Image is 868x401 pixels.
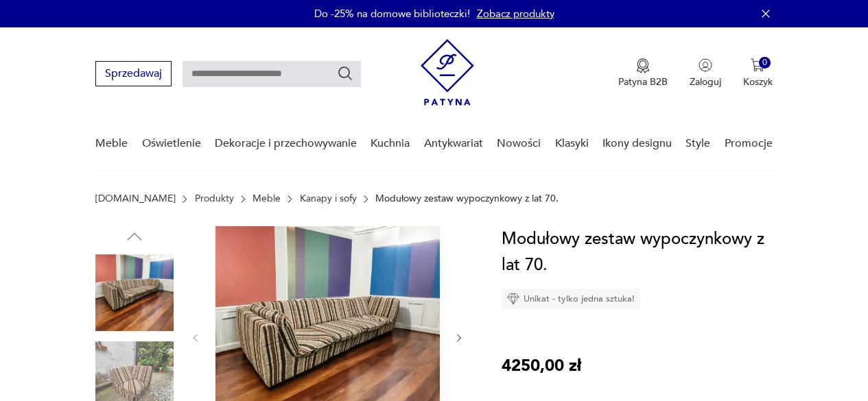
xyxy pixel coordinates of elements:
[195,193,234,204] a: Produkty
[477,7,554,21] a: Zobacz produkty
[142,117,201,170] a: Oświetlenie
[314,7,470,21] p: Do -25% na domowe biblioteczki!
[690,58,721,88] button: Zaloguj
[618,75,668,88] p: Patyna B2B
[421,39,474,106] img: Patyna - sklep z meblami i dekoracjami vintage
[502,289,640,309] div: Unikat - tylko jedna sztuka!
[636,58,650,73] img: Ikona medalu
[618,58,668,88] a: Ikona medaluPatyna B2B
[95,117,128,170] a: Meble
[699,58,712,72] img: Ikonka użytkownika
[502,226,773,278] h1: Modułowy zestaw wypoczynkowy z lat 70.
[253,193,281,204] a: Meble
[555,117,589,170] a: Klasyki
[685,117,710,170] a: Style
[602,117,672,170] a: Ikony designu
[743,58,773,88] button: 0Koszyk
[424,117,483,170] a: Antykwariat
[95,193,176,204] a: [DOMAIN_NAME]
[371,117,410,170] a: Kuchnia
[502,353,581,379] p: 4250,00 zł
[751,58,764,72] img: Ikona koszyka
[507,293,519,305] img: Ikona diamentu
[618,58,668,88] button: Patyna B2B
[300,193,357,204] a: Kanapy i sofy
[743,75,773,88] p: Koszyk
[95,254,174,332] img: Zdjęcie produktu Modułowy zestaw wypoczynkowy z lat 70.
[375,193,559,204] p: Modułowy zestaw wypoczynkowy z lat 70.
[725,117,773,170] a: Promocje
[215,117,357,170] a: Dekoracje i przechowywanie
[95,70,172,80] a: Sprzedawaj
[95,61,172,86] button: Sprzedawaj
[690,75,721,88] p: Zaloguj
[337,65,353,82] button: Szukaj
[759,57,771,69] div: 0
[497,117,541,170] a: Nowości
